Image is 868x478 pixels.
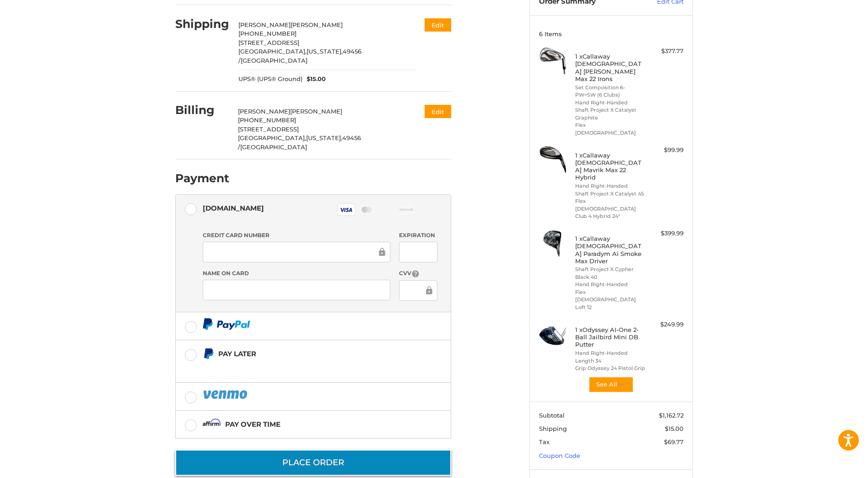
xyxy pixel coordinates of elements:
h2: Billing [175,103,229,117]
li: Flex [DEMOGRAPHIC_DATA] [575,197,645,212]
h2: Shipping [175,17,229,31]
label: Expiration [399,231,437,239]
label: Name on Card [203,269,390,277]
span: [PERSON_NAME] [290,108,342,115]
li: Shaft Project X Catalyst Graphite [575,106,645,121]
iframe: PayPal Message 1 [203,363,394,371]
div: Pay Later [218,346,394,361]
span: $69.77 [664,438,684,445]
span: 49456 / [238,48,361,64]
span: Tax [539,438,550,445]
span: [GEOGRAPHIC_DATA] [240,143,307,151]
button: Edit [425,18,451,32]
span: [GEOGRAPHIC_DATA] [241,57,307,64]
span: [PERSON_NAME] [238,108,290,115]
span: $15.00 [302,75,326,84]
span: [US_STATE], [307,48,343,55]
span: [STREET_ADDRESS] [238,125,299,133]
button: See All [588,376,634,393]
h4: 1 x Callaway [DEMOGRAPHIC_DATA] [PERSON_NAME] Max 22 Irons [575,53,645,82]
div: $399.99 [647,229,684,238]
div: $249.99 [647,320,684,329]
li: Hand Right-Handed [575,281,645,288]
span: [STREET_ADDRESS] [238,39,299,46]
li: Grip Odyssey 24 Pistol Grip [575,364,645,372]
li: Hand Right-Handed [575,182,645,190]
div: $99.99 [647,146,684,155]
li: Set Composition 6-PW+SW (6 Clubs) [575,84,645,99]
h2: Payment [175,171,229,185]
label: Credit Card Number [203,231,390,239]
span: 49456 / [238,134,361,151]
img: PayPal icon [203,389,249,400]
span: $1,162.72 [659,412,684,419]
li: Length 34 [575,357,645,365]
span: $15.00 [665,425,684,432]
li: Club 4 Hybrid 24° [575,212,645,220]
li: Hand Right-Handed [575,349,645,357]
h4: 1 x Odyssey AI-One 2-Ball Jailbird Mini DB Putter [575,326,645,348]
span: [PHONE_NUMBER] [238,30,297,37]
li: Loft 12 [575,304,645,311]
label: CVV [399,269,437,278]
h3: 6 Items [539,30,684,38]
a: Coupon Code [539,452,580,459]
button: Place Order [175,450,451,476]
span: UPS® (UPS® Ground) [238,75,302,84]
h4: 1 x Callaway [DEMOGRAPHIC_DATA] Paradym Ai Smoke Max Driver [575,235,645,265]
img: PayPal icon [203,318,250,330]
div: Pay over time [225,417,280,432]
span: [PERSON_NAME] [291,21,343,28]
li: Flex [DEMOGRAPHIC_DATA] [575,288,645,304]
span: Subtotal [539,412,565,419]
span: [GEOGRAPHIC_DATA], [238,48,307,55]
li: Shaft Project X Catalyst 45 [575,190,645,198]
button: Edit [425,105,451,118]
div: [DOMAIN_NAME] [203,201,264,216]
span: [PHONE_NUMBER] [238,116,296,124]
span: [GEOGRAPHIC_DATA], [238,134,306,141]
div: $377.77 [647,47,684,56]
span: [PERSON_NAME] [238,21,291,28]
li: Shaft Project X Cypher Black 40 [575,266,645,281]
img: Affirm icon [203,418,221,430]
span: Shipping [539,425,567,432]
li: Flex [DEMOGRAPHIC_DATA] [575,121,645,136]
li: Hand Right-Handed [575,99,645,107]
img: Pay Later icon [203,348,214,359]
span: [US_STATE], [306,134,342,141]
h4: 1 x Callaway [DEMOGRAPHIC_DATA] Mavrik Max 22 Hybrid [575,152,645,181]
